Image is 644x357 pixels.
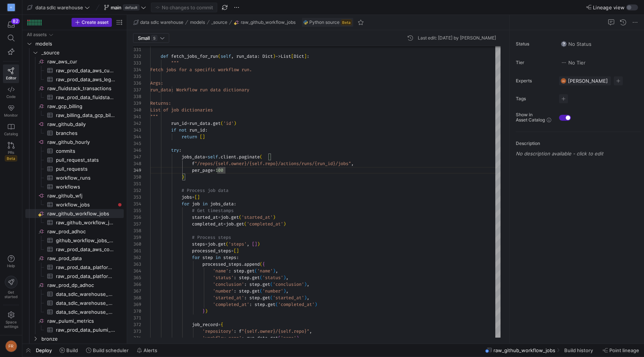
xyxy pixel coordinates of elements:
[559,58,587,67] button: No tierNo Tier
[3,120,19,139] a: Catalog
[47,254,123,263] span: raw_prod_data​​​​​​​​
[516,112,545,123] span: Show in Asset Catalog
[205,154,208,160] span: =
[516,60,553,65] span: Tier
[211,20,227,25] span: _source
[140,20,183,25] span: data sdlc warehouse
[133,154,141,160] div: 347
[47,227,123,236] span: raw_prod_adhoc​​​​​​​​
[208,241,215,247] span: job
[25,30,124,39] div: Press SPACE to select this row.
[138,35,150,41] span: Small
[56,75,115,84] span: raw_prod_data_aws_legacy_cur_2022_05_onward​​​​​​​​​
[516,141,641,146] p: Description
[133,160,141,167] div: 348
[150,107,213,113] span: List of job dictionaries
[25,102,124,111] a: raw_gcp_billing​​​​​​​​
[133,247,141,254] div: 361
[281,53,291,59] span: List
[221,53,231,59] span: self
[133,214,141,221] div: 356
[3,273,19,302] button: Getstarted
[150,87,249,93] span: run_data: Workflow run data dictionary
[218,53,221,59] span: (
[4,132,18,136] span: Catalog
[25,227,124,236] div: Press SPACE to select this row.
[47,138,123,146] span: raw_github_hourly​​​​​​​​
[47,317,123,325] span: raw_pulumi_metrics​​​​​​​​
[228,214,231,220] span: .
[262,53,273,59] span: Dict
[239,214,241,220] span: (
[215,255,221,260] span: in
[133,147,141,154] div: 346
[133,66,141,73] div: 334
[25,39,124,48] div: Press SPACE to select this row.
[244,221,247,227] span: (
[255,241,257,247] span: ]
[56,236,115,245] span: github_workflow_jobs_backfill​​​​​​​​​
[133,120,141,127] div: 342
[25,48,124,57] div: Press SPACE to select this row.
[294,53,304,59] span: Dict
[516,96,553,101] span: Tags
[133,221,141,227] div: 357
[133,194,141,200] div: 353
[234,248,236,254] span: [
[236,255,239,260] span: :
[3,102,19,120] a: Monitor
[47,192,123,200] span: raw_github_wfj​​​​​​​​
[213,120,221,126] span: get
[5,340,17,352] div: FR
[239,154,260,160] span: paginate
[47,57,123,66] span: raw_aws_cur​​​​​​​​
[171,120,187,126] span: run_id
[351,161,354,167] span: ,
[25,182,124,191] div: Press SPACE to select this row.
[192,194,195,200] span: =
[241,261,244,267] span: .
[35,4,83,10] span: data sdlc warehouse
[341,19,352,25] span: Beta
[56,156,115,164] span: pull_request_stats​​​​​​​​​
[25,75,124,84] div: Press SPACE to select this row.
[56,326,115,334] span: raw_prod_data_pulumi_metrics​​​​​​​​​
[192,255,200,260] span: for
[25,138,124,146] div: Press SPACE to select this row.
[223,120,234,126] span: 'id'
[236,53,257,59] span: run_data
[25,218,124,227] a: raw_github_workflow_jobs​​​​​​​​​
[181,187,228,193] span: # Process job data
[3,338,19,354] button: FR
[56,308,115,316] span: data_sdlc_warehouse_main_source__raw_github_wfj__workflow_jobs_[DEMOGRAPHIC_DATA]​​​​​​​​​
[561,344,598,357] button: Build history
[72,18,112,27] button: Create asset
[171,60,179,66] span: """
[418,35,496,41] div: Last edit: [DATE] by [PERSON_NAME]
[25,75,124,84] a: raw_prod_data_aws_legacy_cur_2022_05_onward​​​​​​​​​
[11,18,20,24] div: 82
[56,245,115,254] span: raw_prod_data_aws_cost_usage_report​​​​​​​​​
[241,214,273,220] span: 'started_at'
[25,245,124,254] a: raw_prod_data_aws_cost_usage_report​​​​​​​​​
[133,207,141,214] div: 355
[236,154,239,160] span: .
[25,3,92,12] button: data sdlc warehouse
[231,53,234,59] span: ,
[47,102,123,111] span: raw_gcp_billing​​​​​​​​
[192,241,205,247] span: steps
[123,4,139,10] span: default
[56,218,115,227] span: raw_github_workflow_jobs​​​​​​​​​
[143,347,157,353] span: Alerts
[291,53,294,59] span: [
[133,261,141,268] div: 363
[236,248,239,254] span: ]
[25,84,124,93] div: Press SPACE to select this row.
[231,214,239,220] span: get
[25,120,124,129] div: Press SPACE to select this row.
[257,241,260,247] span: )
[179,127,187,133] span: not
[171,53,218,59] span: fetch_jobs_for_run
[133,200,141,207] div: 354
[3,1,19,14] a: M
